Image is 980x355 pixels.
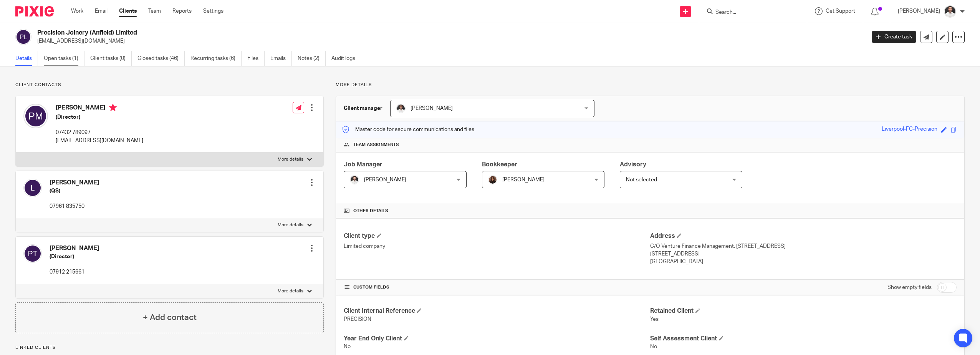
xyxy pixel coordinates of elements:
[650,250,957,258] p: [STREET_ADDRESS]
[364,177,406,182] span: [PERSON_NAME]
[502,177,545,182] span: [PERSON_NAME]
[344,105,382,112] h3: Client manager
[298,51,326,66] a: Notes (2)
[898,7,940,15] p: [PERSON_NAME]
[15,345,324,351] p: Linked clients
[344,284,650,290] h4: CUSTOM FIELDS
[50,253,99,260] h5: (Director)
[344,344,351,349] span: No
[650,344,657,349] span: No
[56,104,143,113] h4: [PERSON_NAME]
[56,129,143,136] p: 07432 789097
[143,312,197,323] h4: + Add contact
[278,288,303,294] p: More details
[488,175,497,184] img: Headshot.jpg
[344,161,382,168] span: Job Manager
[650,307,957,315] h4: Retained Client
[203,7,223,15] a: Settings
[270,51,292,66] a: Emails
[344,317,371,322] span: PRECISION
[278,222,303,228] p: More details
[882,125,937,134] div: Liverpool-FC-Precision
[15,6,54,17] img: Pixie
[396,104,406,113] img: dom%20slack.jpg
[336,82,965,88] p: More details
[56,137,143,144] p: [EMAIL_ADDRESS][DOMAIN_NAME]
[887,284,932,291] label: Show empty fields
[350,175,359,184] img: dom%20slack.jpg
[353,208,388,214] span: Other details
[278,156,303,163] p: More details
[331,51,361,66] a: Audit logs
[172,7,192,15] a: Reports
[344,242,650,250] p: Limited company
[56,113,143,121] h5: (Director)
[15,82,324,88] p: Client contacts
[342,126,474,133] p: Master code for secure communications and files
[872,31,916,43] a: Create task
[50,179,99,187] h4: [PERSON_NAME]
[650,232,957,240] h4: Address
[71,7,83,15] a: Work
[190,51,242,66] a: Recurring tasks (6)
[50,202,99,210] p: 07961 835750
[50,268,99,276] p: 07912 215661
[23,179,42,197] img: svg%3E
[44,51,84,66] a: Open tasks (1)
[344,232,650,240] h4: Client type
[37,37,860,45] p: [EMAIL_ADDRESS][DOMAIN_NAME]
[353,142,399,148] span: Team assignments
[15,51,38,66] a: Details
[50,187,99,195] h5: (QS)
[247,51,265,66] a: Files
[37,29,695,37] h2: Precision Joinery (Anfield) Limited
[148,7,161,15] a: Team
[90,51,132,66] a: Client tasks (0)
[620,161,646,168] span: Advisory
[411,106,453,111] span: [PERSON_NAME]
[715,9,784,16] input: Search
[23,104,48,128] img: svg%3E
[95,7,108,15] a: Email
[482,161,517,168] span: Bookkeeper
[23,244,42,263] img: svg%3E
[626,177,657,182] span: Not selected
[944,5,956,18] img: dom%20slack.jpg
[650,258,957,265] p: [GEOGRAPHIC_DATA]
[15,29,31,45] img: svg%3E
[50,244,99,252] h4: [PERSON_NAME]
[650,242,957,250] p: C/O Venture Finance Management, [STREET_ADDRESS]
[826,8,855,14] span: Get Support
[650,317,659,322] span: Yes
[137,51,185,66] a: Closed tasks (46)
[344,307,650,315] h4: Client Internal Reference
[109,104,117,111] i: Primary
[344,335,650,343] h4: Year End Only Client
[119,7,137,15] a: Clients
[650,335,957,343] h4: Self Assessment Client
